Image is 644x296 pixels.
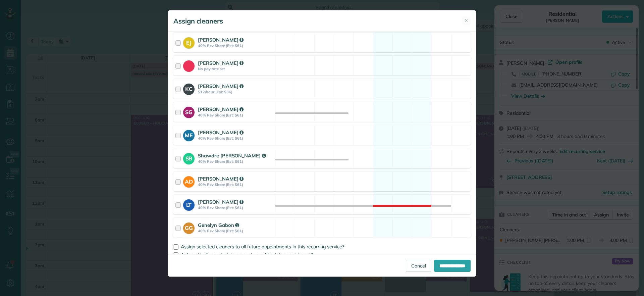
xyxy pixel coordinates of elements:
[198,113,273,117] strong: 40% Rev Share (Est: $61)
[198,199,244,205] strong: [PERSON_NAME]
[406,260,431,272] a: Cancel
[198,37,244,43] strong: [PERSON_NAME]
[198,60,244,66] strong: [PERSON_NAME]
[183,130,195,139] strong: ME
[183,37,195,47] strong: EJ
[183,107,195,116] strong: SG
[183,153,195,162] strong: SB
[198,182,273,187] strong: 40% Rev Share (Est: $61)
[183,176,195,186] strong: AD
[198,159,273,164] strong: 40% Rev Share (Est: $61)
[198,83,244,89] strong: [PERSON_NAME]
[198,152,266,159] strong: Shawdre [PERSON_NAME]
[198,205,273,210] strong: 40% Rev Share (Est: $61)
[181,244,344,250] span: Assign selected cleaners to all future appointments in this recurring service?
[198,66,273,71] strong: No pay rate set
[183,199,195,209] strong: LT
[198,90,273,94] strong: $12/hour (Est: $36)
[173,16,223,26] h5: Assign cleaners
[183,223,195,232] strong: GG
[198,176,244,182] strong: [PERSON_NAME]
[181,252,313,258] span: Automatically recalculate amount owed for this appointment?
[183,84,195,93] strong: KC
[198,136,273,141] strong: 40% Rev Share (Est: $61)
[198,129,244,136] strong: [PERSON_NAME]
[198,229,273,233] strong: 40% Rev Share (Est: $61)
[198,43,273,48] strong: 40% Rev Share (Est: $61)
[465,17,468,24] span: ✕
[198,106,244,112] strong: [PERSON_NAME]
[198,222,239,228] strong: Genelyn Gabon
